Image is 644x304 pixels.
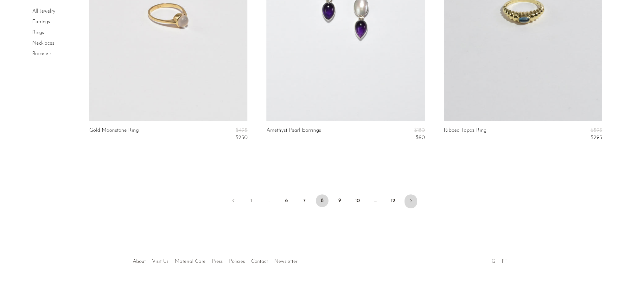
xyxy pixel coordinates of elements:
[245,194,258,207] a: 1
[89,128,139,141] a: Gold Moonstone Ring
[298,194,311,207] a: 7
[280,194,293,207] a: 6
[416,135,425,140] span: $90
[32,9,55,14] a: All Jewelry
[266,128,321,141] a: Amethyst Pearl Earrings
[263,194,275,207] span: …
[236,128,247,133] span: $495
[490,259,495,264] a: IG
[251,259,268,264] a: Contact
[227,194,240,208] a: Previous
[235,135,247,140] span: $250
[32,20,50,25] a: Earrings
[334,194,346,207] a: 9
[316,194,328,207] span: 8
[405,194,417,208] a: Next
[502,259,507,264] a: PT
[212,259,223,264] a: Press
[590,128,602,133] span: $595
[487,254,511,266] ul: Social Medias
[175,259,206,264] a: Material Care
[32,30,44,35] a: Rings
[369,194,382,207] span: …
[32,41,54,46] a: Necklaces
[351,194,364,207] a: 10
[414,128,425,133] span: $180
[387,194,399,207] a: 12
[444,128,487,141] a: Ribbed Topaz Ring
[133,259,146,264] a: About
[130,254,301,266] ul: Quick links
[590,135,602,140] span: $295
[32,51,52,56] a: Bracelets
[152,259,169,264] a: Visit Us
[229,259,245,264] a: Policies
